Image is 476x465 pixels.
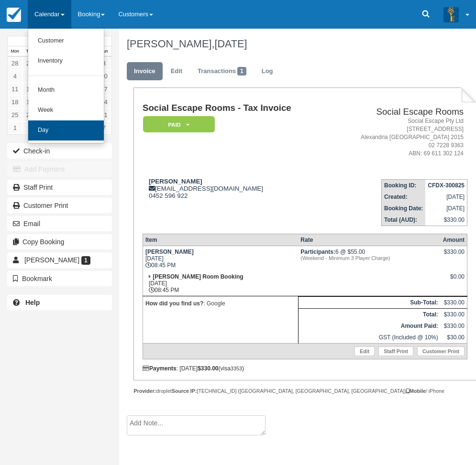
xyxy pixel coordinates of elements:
th: Amount [441,234,467,246]
td: $330.00 [441,320,467,332]
a: 29 [22,57,37,70]
a: 28 [8,57,22,70]
a: Paid [143,116,211,133]
h1: [PERSON_NAME], [127,38,469,50]
strong: CFDX-300825 [428,182,465,189]
strong: [PERSON_NAME] Room Booking [153,273,243,280]
a: 19 [22,96,37,108]
button: Add Payment [7,162,112,177]
img: checkfront-main-nav-mini-logo.png [7,8,21,22]
a: Invoice [127,62,163,81]
strong: Mobile [406,388,426,394]
td: 6 @ $55.00 [298,246,440,271]
td: [DATE] 08:45 PM [143,271,298,296]
strong: Source IP: [172,388,197,394]
td: [DATE] [425,191,467,203]
button: Copy Booking [7,234,112,249]
div: $330.00 [443,249,465,263]
a: Month [28,80,104,100]
ul: Calendar [28,29,104,143]
em: (Weekend - Minimum 3 Player Charge) [300,255,438,261]
div: [EMAIL_ADDRESS][DOMAIN_NAME] 0452 596 922 [143,178,329,199]
strong: $330.00 [198,365,218,372]
address: Social Escape Pty Ltd [STREET_ADDRESS] Alexandria [GEOGRAPHIC_DATA] 2015 02 7228 9363 ABN: 69 611... [332,117,464,158]
strong: Provider: [133,388,156,394]
th: Total: [298,308,440,320]
b: Help [25,299,40,306]
strong: [PERSON_NAME] [145,249,194,255]
th: Total (AUD): [381,214,425,226]
td: GST (Included @ 10%) [298,332,440,344]
span: 1 [237,67,246,76]
a: Edit [354,346,375,356]
a: 18 [8,96,22,108]
a: Transactions1 [190,62,254,81]
td: $330.00 [425,214,467,226]
a: Help [7,295,112,310]
a: 5 [22,70,37,83]
strong: [PERSON_NAME] [149,178,202,185]
small: 3353 [231,366,242,371]
th: Booking Date: [381,203,425,214]
h1: Social Escape Rooms - Tax Invoice [143,103,329,113]
td: [DATE] 08:45 PM [143,246,298,271]
th: Amount Paid: [298,320,440,332]
th: Item [143,234,298,246]
td: $330.00 [441,308,467,320]
span: 1 [81,256,90,265]
a: Customer Print [7,198,112,213]
em: Paid [143,116,215,133]
a: [PERSON_NAME] 1 [7,252,112,268]
p: : Google [145,299,296,308]
a: Week [28,100,104,120]
button: Email [7,216,112,231]
a: Customer [28,31,104,51]
a: 2 [22,121,37,134]
a: Customer Print [417,346,465,356]
a: Staff Print [7,180,112,195]
a: Edit [164,62,189,81]
th: Rate [298,234,440,246]
a: Log [255,62,280,81]
img: A3 [443,7,459,22]
th: Tue [22,46,37,57]
strong: Participants [300,249,335,255]
a: 12 [22,83,37,96]
a: 26 [22,108,37,121]
span: [PERSON_NAME] [24,256,79,264]
td: [DATE] [425,203,467,214]
div: $0.00 [443,273,465,288]
td: $30.00 [441,332,467,344]
th: Sub-Total: [298,296,440,308]
span: [DATE] [214,38,247,50]
a: Staff Print [378,346,413,356]
div: : [DATE] (visa ) [143,365,467,372]
a: 25 [8,108,22,121]
button: Bookmark [7,271,112,286]
a: 11 [8,83,22,96]
th: Mon [8,46,22,57]
h2: Social Escape Rooms [332,107,464,117]
td: $330.00 [441,296,467,308]
a: 1 [8,121,22,134]
a: Day [28,120,104,141]
th: Created: [381,191,425,203]
a: 4 [8,70,22,83]
th: Booking ID: [381,179,425,191]
div: droplet [TECHNICAL_ID] ([GEOGRAPHIC_DATA], [GEOGRAPHIC_DATA], [GEOGRAPHIC_DATA]) / iPhone [133,388,476,395]
a: Inventory [28,51,104,71]
strong: Payments [143,365,177,372]
button: Check-in [7,143,112,159]
strong: How did you find us? [145,300,203,307]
